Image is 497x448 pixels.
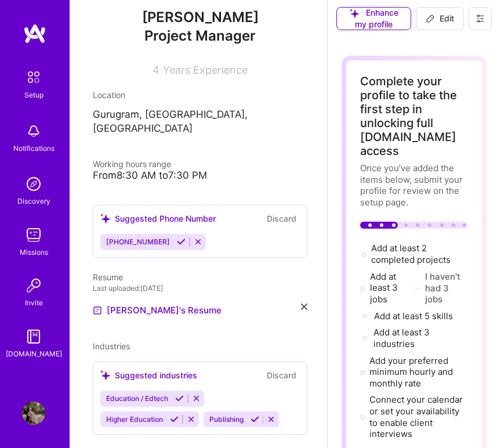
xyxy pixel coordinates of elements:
[93,283,307,294] div: Last uploaded: [DATE]
[369,394,463,439] span: Connect your calendar or set your availability to enable client interviews
[24,89,43,101] div: Setup
[22,172,45,196] img: discovery
[17,196,50,207] div: Discovery
[25,297,43,309] div: Invite
[267,415,275,424] i: Reject
[106,394,168,403] span: Education / Edtech
[93,159,171,169] span: Working hours range
[251,415,259,424] i: Accept
[13,143,55,154] div: Notifications
[170,415,179,424] i: Accept
[93,108,307,136] p: Gurugram, [GEOGRAPHIC_DATA], [GEOGRAPHIC_DATA]
[100,213,216,225] div: Suggested Phone Number
[177,237,186,246] i: Accept
[93,304,222,317] a: [PERSON_NAME]'s Resume
[22,223,45,247] img: teamwork
[153,64,159,76] span: 4
[20,247,48,258] div: Missions
[374,310,453,321] span: Add at least 5 skills
[22,120,45,143] img: bell
[22,325,45,348] img: guide book
[23,23,46,44] img: logo
[373,327,430,349] span: Add at least 3 industries
[175,394,184,403] i: Accept
[93,89,307,101] div: Location
[187,415,195,424] i: Reject
[93,272,123,282] span: Resume
[263,369,300,382] button: Discard
[6,348,62,360] div: [DOMAIN_NAME]
[301,304,307,310] i: icon Close
[416,7,464,30] button: Edit
[426,13,454,24] span: Edit
[22,274,45,297] img: Invite
[144,27,256,44] span: Project Manager
[370,271,398,305] span: Add at least 3 jobs
[93,341,130,351] span: Industries
[93,170,307,182] div: From 8:30 AM to 7:30 PM
[360,74,468,158] div: Complete your profile to take the first step in unlocking full [DOMAIN_NAME] access
[425,271,468,305] button: I haven't had 3 jobs
[106,237,170,246] span: [PHONE_NUMBER]
[100,370,197,381] div: Suggested industries
[106,415,163,424] span: Higher Education
[19,402,48,425] a: User Avatar
[192,394,201,403] i: Reject
[371,243,451,265] span: Add at least 2 completed projects
[209,415,244,424] span: Publishing
[22,402,45,425] img: User Avatar
[360,162,468,208] div: Once you’ve added the items below, submit your profile for review on the setup page.
[263,212,300,225] button: Discard
[93,306,102,315] img: Resume
[21,65,46,89] img: setup
[369,355,453,389] span: Add your preferred minimum hourly and monthly rate
[100,370,110,380] i: icon SuggestedTeams
[93,9,307,26] span: [PERSON_NAME]
[100,214,110,223] i: icon SuggestedTeams
[194,237,202,246] i: Reject
[163,64,248,76] span: Years Experience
